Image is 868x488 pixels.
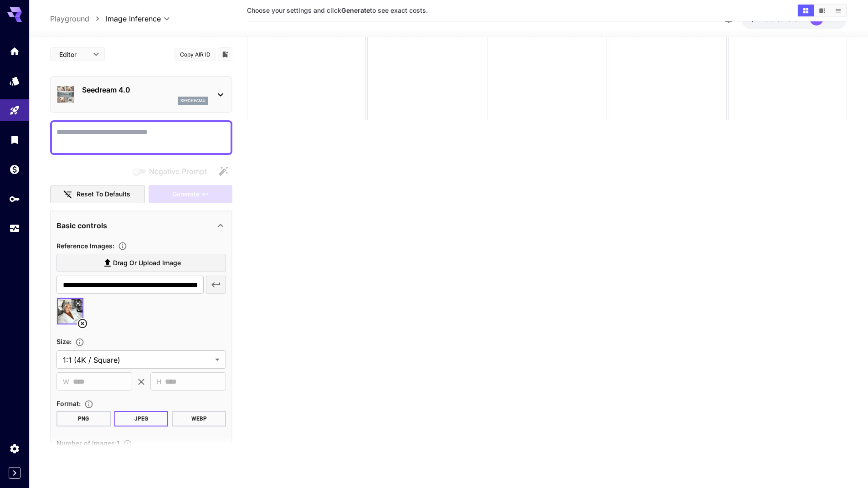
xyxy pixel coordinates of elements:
span: Negative Prompt [149,166,207,177]
button: Show media in list view [830,5,846,16]
div: API Keys [9,193,20,205]
span: Choose your settings and click to see exact costs. [247,6,428,14]
p: Basic controls [56,220,107,231]
span: Image Inference [106,13,161,24]
a: Playground [50,13,89,24]
button: Expand sidebar [9,467,21,479]
b: Generate [341,6,370,14]
button: Show media in grid view [798,5,814,16]
div: Basic controls [56,215,226,236]
p: seedream4 [180,98,205,104]
span: Size : [56,338,72,345]
div: Wallet [9,164,20,175]
div: Usage [9,223,20,234]
button: Choose the file format for the output image. [81,400,97,409]
span: 1:1 (4K / Square) [63,354,211,365]
button: JPEG [114,411,169,426]
button: WEBP [172,411,226,426]
span: Negative prompts are not compatible with the selected model. [131,165,214,177]
button: PNG [56,411,111,426]
span: Reference Images : [56,242,114,250]
button: Copy AIR ID [175,48,216,61]
div: Playground [9,105,20,116]
span: H [157,376,161,387]
div: Show media in grid viewShow media in video viewShow media in list view [797,4,847,17]
span: Editor [59,50,87,59]
div: Settings [9,443,20,454]
nav: breadcrumb [50,13,106,24]
span: credits left [770,15,802,23]
div: Home [9,46,20,57]
button: Add to library [221,49,229,60]
button: Reset to defaults [50,185,145,204]
span: W [63,376,69,387]
button: Upload a reference image to guide the result. This is needed for Image-to-Image or Inpainting. Su... [114,241,131,251]
span: Format : [56,400,81,407]
label: Drag or upload image [56,254,226,272]
p: Seedream 4.0 [82,84,208,95]
span: Drag or upload image [113,257,181,269]
div: Library [9,134,20,145]
span: $4.43 [750,15,770,23]
div: Seedream 4.0seedream4 [56,81,226,108]
button: Adjust the dimensions of the generated image by specifying its width and height in pixels, or sel... [72,338,88,347]
button: Show media in video view [814,5,830,16]
div: Models [9,75,20,87]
